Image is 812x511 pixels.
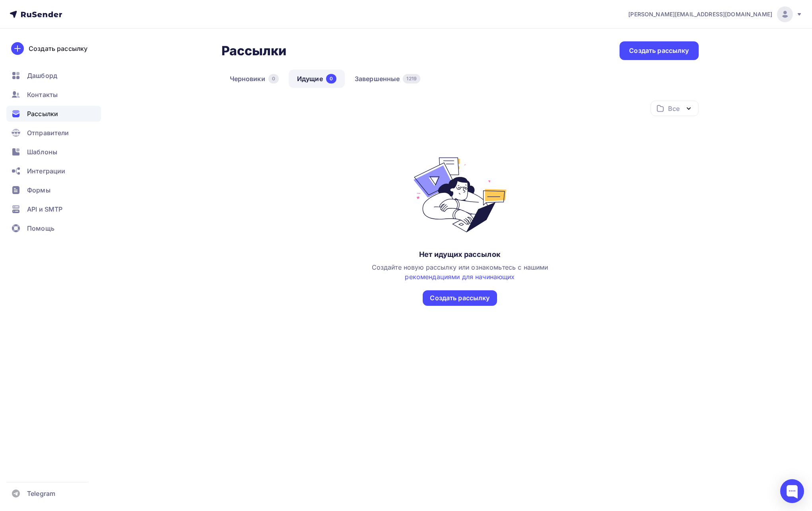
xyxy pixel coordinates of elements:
div: 0 [268,74,279,84]
div: Создать рассылку [629,46,689,55]
a: Черновики0 [221,70,287,88]
a: Контакты [6,87,101,103]
a: Идущие0 [289,70,345,88]
span: Шаблоны [27,147,57,157]
span: [PERSON_NAME][EMAIL_ADDRESS][DOMAIN_NAME] [628,10,772,18]
div: 1219 [403,74,420,84]
div: Нет идущих рассылок [419,250,501,259]
span: Формы [27,185,51,195]
a: [PERSON_NAME][EMAIL_ADDRESS][DOMAIN_NAME] [628,6,802,22]
a: рекомендациями для начинающих [405,273,515,281]
a: Формы [6,182,101,198]
div: Создать рассылку [430,293,490,303]
a: Рассылки [6,106,101,122]
a: Завершенные1219 [346,70,429,88]
span: Помощь [27,223,54,233]
div: Все [668,104,679,113]
a: Отправители [6,125,101,141]
span: Дашборд [27,71,57,80]
button: Все [651,101,699,116]
span: Telegram [27,489,55,498]
span: Отправители [27,128,69,138]
a: Дашборд [6,68,101,84]
h2: Рассылки [221,43,287,59]
div: 0 [326,74,336,84]
div: Создать рассылку [29,44,87,53]
a: Шаблоны [6,144,101,160]
span: Интеграции [27,166,65,176]
span: Рассылки [27,109,58,119]
span: API и SMTP [27,204,62,214]
span: Создайте новую рассылку или ознакомьтесь с нашими [372,263,548,281]
span: Контакты [27,90,58,99]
